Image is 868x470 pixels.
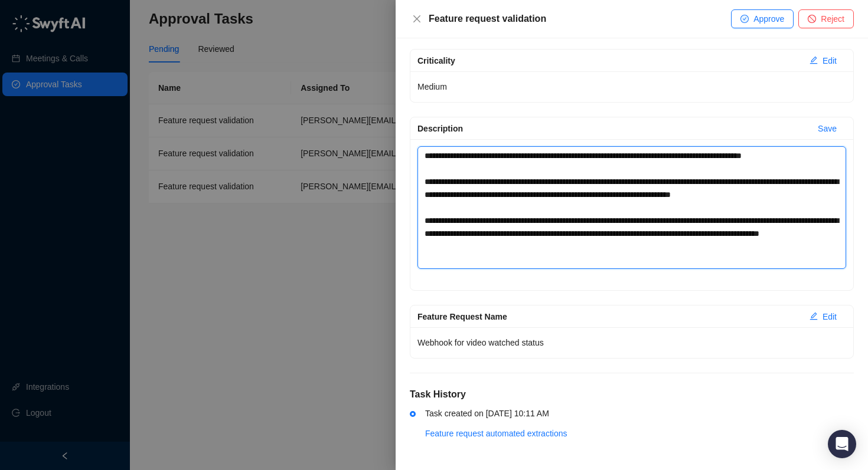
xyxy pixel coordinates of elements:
div: Open Intercom Messenger [828,430,856,458]
div: Feature Request Name [417,310,800,323]
button: Close [410,12,424,26]
p: Medium [417,78,846,95]
a: Feature request automated extractions [425,429,567,438]
div: Feature request validation [429,12,731,26]
h5: Task History [410,387,854,402]
span: Edit [823,54,837,67]
button: Edit [800,307,846,326]
button: Edit [800,51,846,70]
button: Reject [798,9,854,28]
textarea: Description [417,146,846,269]
span: Approve [753,12,784,25]
span: Task created on [DATE] 10:11 AM [425,409,549,418]
button: Save [808,119,846,138]
span: edit [810,56,818,64]
div: Criticality [417,54,800,67]
span: Edit [823,310,837,323]
span: edit [810,312,818,320]
p: Webhook for video watched status [417,334,846,351]
div: Description [417,122,808,135]
span: stop [808,15,816,23]
button: Approve [731,9,794,28]
span: check-circle [740,15,749,23]
span: Reject [821,12,844,25]
span: close [412,14,422,24]
span: Save [818,122,837,135]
